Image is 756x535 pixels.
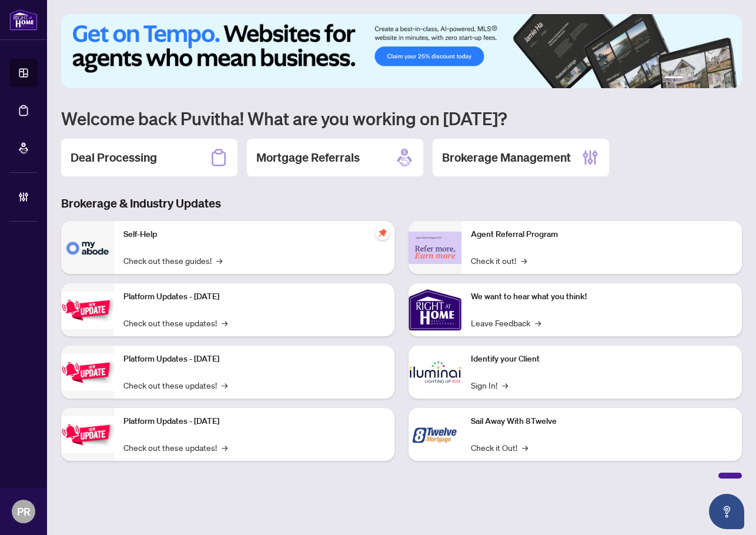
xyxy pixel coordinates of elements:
[61,195,742,212] h3: Brokerage & Industry Updates
[471,415,732,428] p: Sail Away With 8Twelve
[216,254,222,267] span: →
[521,254,527,267] span: →
[123,441,228,454] a: Check out these updates!→
[471,441,528,454] a: Check it Out!→
[71,149,157,166] h2: Deal Processing
[697,76,702,81] button: 3
[442,149,571,166] h2: Brokerage Management
[61,292,114,329] img: Platform Updates - July 21, 2025
[664,76,683,81] button: 1
[61,354,114,391] img: Platform Updates - July 8, 2025
[409,232,461,264] img: Agent Referral Program
[522,441,528,454] span: →
[123,316,228,329] a: Check out these updates!→
[123,415,385,428] p: Platform Updates - [DATE]
[123,254,222,267] a: Check out these guides!→
[409,283,461,336] img: We want to hear what you think!
[471,316,541,329] a: Leave Feedback→
[61,14,742,88] img: Slide 0
[409,408,461,461] img: Sail Away With 8Twelve
[709,494,744,529] button: Open asap
[123,379,228,392] a: Check out these updates!→
[707,76,711,81] button: 4
[61,416,114,453] img: Platform Updates - June 23, 2025
[535,316,541,329] span: →
[471,290,732,303] p: We want to hear what you think!
[471,228,732,241] p: Agent Referral Program
[123,290,385,303] p: Platform Updates - [DATE]
[222,441,228,454] span: →
[725,76,730,81] button: 6
[376,226,390,240] span: pushpin
[123,353,385,366] p: Platform Updates - [DATE]
[471,353,732,366] p: Identify your Client
[17,503,31,520] span: PR
[502,379,508,392] span: →
[409,346,461,399] img: Identify your Client
[688,76,693,81] button: 2
[256,149,360,166] h2: Mortgage Referrals
[9,9,38,31] img: logo
[716,76,721,81] button: 5
[471,379,508,392] a: Sign In!→
[61,221,114,274] img: Self-Help
[61,107,742,129] h1: Welcome back Puvitha! What are you working on [DATE]?
[222,316,228,329] span: →
[222,379,228,392] span: →
[471,254,527,267] a: Check it out!→
[123,228,385,241] p: Self-Help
